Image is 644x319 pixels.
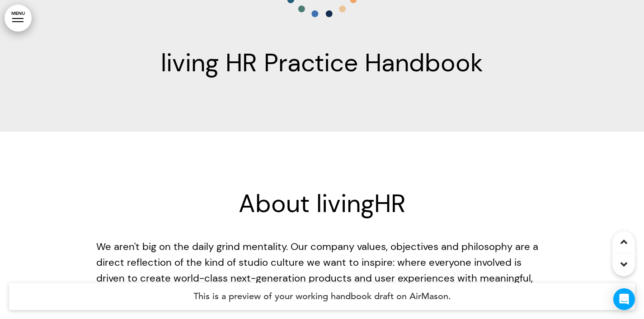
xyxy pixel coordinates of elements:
div: Open Intercom Messenger [613,288,635,310]
h1: living HR Practice Handbook [96,51,548,75]
h4: This is a preview of your working handbook draft on AirMason. [9,283,635,310]
h1: About livingHR [96,191,548,216]
p: We aren't big on the daily grind mentality. Our company values, objectives and philosophy are a d... [96,239,548,302]
a: MENU [5,5,32,32]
